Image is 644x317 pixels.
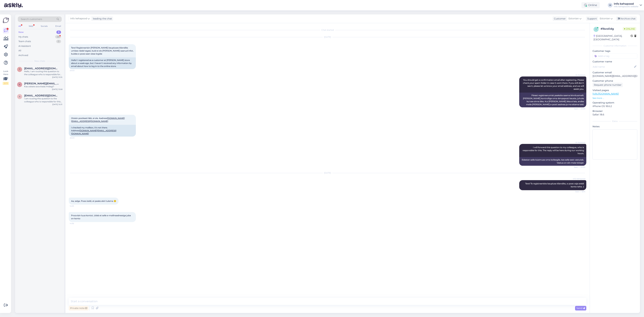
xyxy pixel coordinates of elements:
div: All [18,49,21,52]
span: 14:53 [70,205,82,207]
span: adissova@gmail.com [24,94,59,97]
p: Customer email [593,71,637,74]
p: iPhone OS 18.6.2 [593,104,637,108]
div: Support [586,17,597,20]
p: Customer phone [593,79,637,83]
div: Private note [69,306,89,310]
span: AI Assistant [573,141,585,144]
span: T [19,68,20,71]
input: Add name [593,65,633,69]
div: Pärast registreerumist peaksite saama kinnitusmeili. [PERSON_NAME] kontrollige oma rämpsposti kau... [519,93,586,107]
span: Estonian [569,17,579,20]
span: a [19,95,20,98]
div: Look Here [3,70,9,85]
span: Otsisin postkasti läbi, ei ole. Aadress [71,117,125,122]
div: Edastan selle küsimuse oma kolleegile, kes selle eest vastutab. Vastus on siin meie tööajal. [519,157,586,166]
span: Seen ✓ 20:04 [573,166,585,168]
span: Proovisin luua kontot, ütleb et selle e-mailinaadressiga juba on konto [71,214,131,220]
div: New [18,31,24,34]
span: Tere! Registreerisin [PERSON_NAME] kaupluses kliendiks umbes nädal tagasi, kuid ei ole [PERSON_NA... [71,46,134,55]
span: New chats [34,60,45,63]
span: Seen ✓ 20:03 [573,108,585,110]
div: leading the chat [92,17,112,20]
div: I am routing this question to the colleague who is responsible for this topic. The reply might ta... [24,97,62,103]
span: Search customers [21,17,42,21]
div: My chats [18,35,28,39]
p: Notes [593,125,637,128]
span: Info kehapood [573,177,585,180]
span: AI Assistant [573,74,585,76]
div: 3 [56,31,61,34]
span: K [19,83,20,86]
p: See more ... [593,97,637,100]
a: [URL][DOMAIN_NAME] [593,92,619,95]
span: Online [623,27,636,31]
div: Hello, I am routing this question to the colleague who is responsible for this topic. The reply m... [24,70,62,76]
div: IK [608,3,612,8]
a: [DOMAIN_NAME][EMAIL_ADDRESS][DOMAIN_NAME] [71,129,116,135]
span: Send [576,307,585,310]
div: Extra [593,120,637,123]
span: 20:03 [70,137,82,139]
div: All [18,24,22,28]
div: [DATE] [69,36,586,39]
span: Aa, selge. Poes öeldi, et peaks ekiri tulema 🙂 [71,200,116,202]
div: [GEOGRAPHIC_DATA], [GEOGRAPHIC_DATA] [594,34,631,41]
span: Estonian [600,17,610,20]
div: 0 [56,40,61,43]
div: Online [581,2,600,8]
div: Hello! I registered as a customer at [PERSON_NAME] store about a week ago, but I haven't received... [69,57,136,69]
p: Operating system [593,101,637,104]
span: 20:03 [70,69,82,72]
span: Info kehapood [70,17,87,20]
div: Info kehapood [614,3,638,5]
p: [DOMAIN_NAME][EMAIL_ADDRESS][DOMAIN_NAME] [593,74,637,78]
div: Web [28,24,34,28]
p: Browser [593,109,637,113]
p: Safari 18.6 [593,113,637,116]
div: Kas oskate soovitada midagi? [24,85,62,88]
div: Customer information [593,44,637,47]
input: Add a tag [593,54,637,59]
div: Archived [18,54,28,57]
div: Chat started [69,29,586,32]
p: Customer tags [593,49,637,53]
div: [DATE] 10:31 [52,103,62,106]
div: Team chats [18,40,31,43]
div: I checked my mailbox, it's not there. Address [69,125,136,137]
div: # 1bzolidg [601,27,623,31]
span: You should get a confirmation email after registering. Please check your spam folder in case it w... [523,79,584,90]
div: [DATE] 13:35 [52,76,62,78]
span: 14:56 [70,222,82,225]
p: Customer name [593,60,637,63]
span: 1 [596,28,596,31]
span: Katrin.koor@hotmail.com [24,82,59,85]
span: Triiinu18@gmail.com [24,67,59,70]
div: Request phone number [593,83,623,87]
div: Socials [40,24,48,28]
p: Visited pages [593,89,637,92]
div: [DATE] [69,171,586,174]
img: Askly Logo [3,17,9,23]
a: Info kehapoodInfo kehapood's website [614,3,642,8]
div: Info kehapood's website [614,5,638,8]
div: [DATE] 13:08 [52,88,62,91]
div: 2 / 3 [3,82,9,85]
div: 26 [55,35,61,39]
div: AI Assistant [18,44,31,48]
div: Archive chat [616,16,637,21]
span: I will forward this question to my colleague, who is responsible for this. The reply will be here... [523,146,584,155]
div: Customer [553,17,566,20]
span: Seen ✓ 8:34 [573,190,585,193]
div: Email [55,24,62,28]
span: Tere! Te registreerisite kaupluse kliendiks, e-poes vaja eraldi konto teha. :) [525,182,584,188]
